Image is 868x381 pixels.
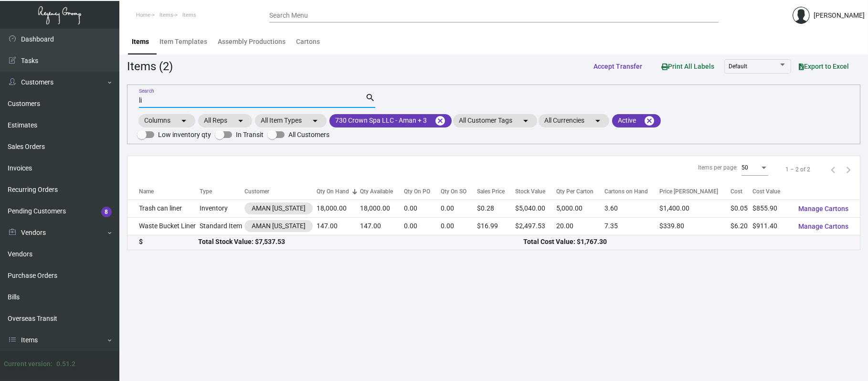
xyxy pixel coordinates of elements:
div: Qty On SO [441,187,466,196]
div: Qty On PO [404,187,441,196]
mat-chip: Active [612,114,661,127]
mat-chip: All Item Types [255,114,327,127]
div: Current version: [4,359,53,369]
div: Items [132,37,149,47]
div: Type [200,187,244,196]
td: 147.00 [360,217,404,235]
mat-icon: arrow_drop_down [235,115,246,127]
td: $911.40 [752,217,791,235]
span: Export to Excel [799,63,849,70]
span: Low inventory qty [158,129,211,140]
td: $339.80 [659,217,730,235]
td: 0.00 [441,217,477,235]
mat-chip: All Currencies [539,114,609,127]
div: Items (2) [127,58,173,75]
td: $0.28 [477,200,515,217]
mat-chip: 730 Crown Spa LLC - Aman + 3 [329,114,452,127]
div: Qty On Hand [317,187,349,196]
td: $6.20 [730,217,752,235]
div: Total Cost Value: $1,767.30 [523,237,848,247]
div: Cartons [296,37,320,47]
td: 0.00 [441,200,477,217]
div: Type [200,187,212,196]
div: Cost [730,187,752,196]
div: 0.51.2 [56,359,75,369]
div: Price [PERSON_NAME] [659,187,718,196]
div: Cartons on Hand [604,187,659,196]
div: Qty Available [360,187,404,196]
div: AMAN [US_STATE] [252,203,306,213]
td: 5,000.00 [556,200,604,217]
span: Accept Transfer [593,63,642,70]
div: Stock Value [515,187,556,196]
mat-icon: search [365,92,375,104]
span: In Transit [236,129,264,140]
td: 18,000.00 [317,200,360,217]
span: Items [159,12,173,18]
div: Assembly Productions [218,37,286,47]
td: $1,400.00 [659,200,730,217]
div: Qty Per Carton [556,187,604,196]
span: Home [136,12,150,18]
div: Qty On PO [404,187,430,196]
div: Total Stock Value: $7,537.53 [198,237,523,247]
div: Qty Per Carton [556,187,593,196]
td: 0.00 [404,200,441,217]
span: All Customers [288,129,329,140]
td: 7.35 [604,217,659,235]
td: $5,040.00 [515,200,556,217]
mat-icon: arrow_drop_down [178,115,190,127]
div: Name [139,187,154,196]
button: Next page [841,162,856,177]
button: Print All Labels [654,57,722,75]
button: Previous page [826,162,841,177]
div: Qty Available [360,187,393,196]
td: $2,497.53 [515,217,556,235]
mat-icon: cancel [434,115,446,127]
span: Manage Cartons [798,205,848,212]
td: 0.00 [404,217,441,235]
td: 20.00 [556,217,604,235]
button: Manage Cartons [791,200,856,217]
mat-icon: arrow_drop_down [592,115,603,127]
div: Sales Price [477,187,505,196]
mat-chip: All Reps [198,114,252,127]
td: 18,000.00 [360,200,404,217]
div: [PERSON_NAME] [814,11,865,21]
td: 3.60 [604,200,659,217]
mat-select: Items per page: [741,165,768,171]
mat-chip: All Customer Tags [453,114,537,127]
div: $ [139,237,198,247]
mat-icon: arrow_drop_down [309,115,321,127]
td: Standard Item [200,217,244,235]
div: Items per page: [698,163,738,172]
div: AMAN [US_STATE] [252,221,306,231]
img: admin@bootstrapmaster.com [793,7,810,24]
div: Cost [730,187,742,196]
span: Manage Cartons [798,222,848,230]
td: Trash can liner [127,200,200,217]
div: Cartons on Hand [604,187,648,196]
div: Qty On SO [441,187,477,196]
div: 1 – 2 of 2 [785,165,810,174]
button: Manage Cartons [791,218,856,235]
div: Name [139,187,200,196]
td: $0.05 [730,200,752,217]
span: Default [729,63,747,70]
div: Sales Price [477,187,515,196]
td: Inventory [200,200,244,217]
mat-icon: arrow_drop_down [520,115,531,127]
button: Export to Excel [791,58,857,75]
span: Items [182,12,196,18]
span: 50 [741,164,748,171]
div: Price [PERSON_NAME] [659,187,730,196]
button: Accept Transfer [586,58,650,75]
div: Stock Value [515,187,545,196]
div: Cost Value [752,187,780,196]
div: Qty On Hand [317,187,360,196]
th: Customer [244,183,317,200]
div: Item Templates [159,37,207,47]
td: $855.90 [752,200,791,217]
span: Print All Labels [661,63,714,70]
td: $16.99 [477,217,515,235]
